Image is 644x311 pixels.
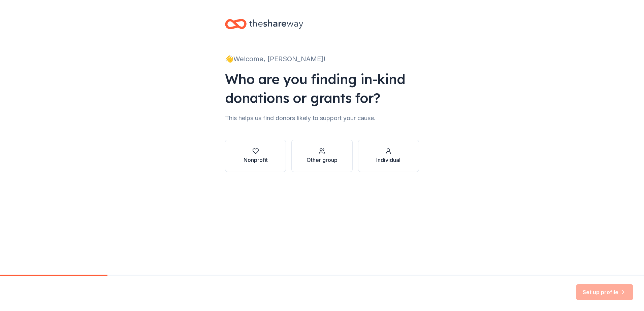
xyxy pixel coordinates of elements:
button: Nonprofit [225,140,286,172]
div: This helps us find donors likely to support your cause. [225,113,419,124]
button: Individual [358,140,419,172]
div: Who are you finding in-kind donations or grants for? [225,70,419,107]
div: Nonprofit [244,156,268,164]
div: Other group [307,156,337,164]
div: 👋 Welcome, [PERSON_NAME]! [225,54,419,64]
button: Other group [291,140,352,172]
div: Individual [376,156,400,164]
